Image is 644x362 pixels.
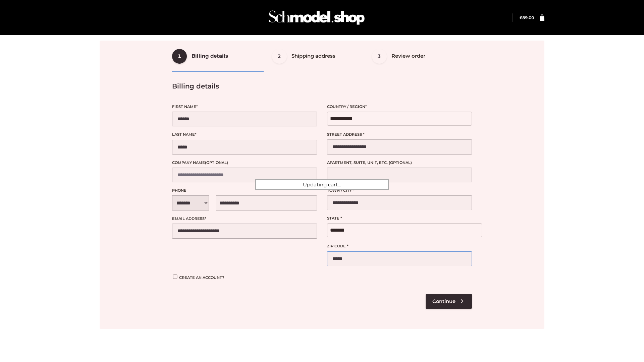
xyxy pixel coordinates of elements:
bdi: 89.00 [520,15,534,20]
span: £ [520,15,522,20]
div: Updating cart... [255,179,389,190]
img: Schmodel Admin 964 [266,4,367,31]
a: £89.00 [520,15,534,20]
